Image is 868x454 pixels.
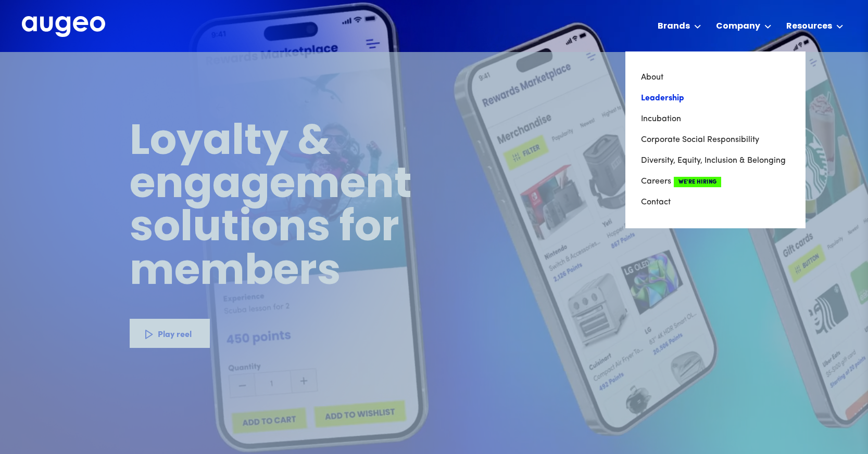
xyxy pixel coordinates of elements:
span: We're Hiring [674,177,721,187]
a: Contact [641,192,790,213]
a: CareersWe're Hiring [641,171,790,192]
nav: Company [625,51,806,228]
div: Company [716,20,760,33]
a: home [22,16,105,38]
img: Augeo's full logo in white. [22,16,105,37]
div: Resources [786,20,832,33]
a: About [641,67,790,88]
div: Brands [658,20,690,33]
a: Corporate Social Responsibility [641,129,790,150]
a: Diversity, Equity, Inclusion & Belonging [641,150,790,171]
a: Incubation [641,109,790,129]
a: Leadership [641,88,790,109]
